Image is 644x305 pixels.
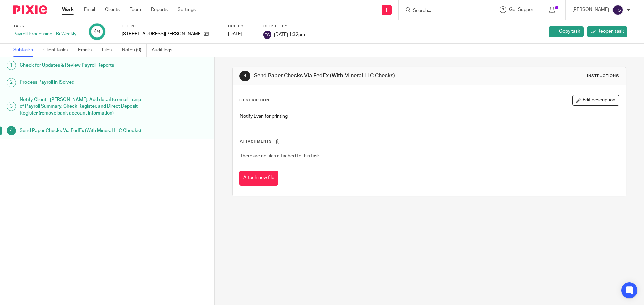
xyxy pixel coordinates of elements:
[13,31,80,37] div: Payroll Processing - Bi-Weekly - 700 [PERSON_NAME]
[559,28,580,35] span: Copy task
[239,71,250,81] div: 4
[84,6,95,13] a: Email
[572,6,609,13] p: [PERSON_NAME]
[13,5,47,14] img: Pixie
[13,44,38,57] a: Subtasks
[122,44,147,57] a: Notes (0)
[130,6,141,13] a: Team
[102,44,117,57] a: Files
[412,8,473,14] input: Search
[263,24,305,29] label: Closed by
[228,31,255,37] div: [DATE]
[94,28,100,35] div: 4
[549,26,584,37] a: Copy task
[263,31,271,39] img: svg%3E
[509,7,535,12] span: Get Support
[240,113,619,120] p: Notify Evan for printing
[239,98,269,103] p: Description
[20,126,145,136] h1: Send Paper Checks Via FedEx (With Mineral LLC Checks)
[587,26,627,37] a: Reopen task
[97,30,100,34] small: /4
[254,72,444,79] h1: Send Paper Checks Via FedEx (With Mineral LLC Checks)
[239,171,278,186] button: Attach new file
[7,102,16,111] div: 3
[20,77,145,87] h1: Process Payroll in iSolved
[240,154,321,158] span: There are no files attached to this task.
[43,44,73,57] a: Client tasks
[7,61,16,70] div: 1
[62,6,74,13] a: Work
[228,24,255,29] label: Due by
[78,44,97,57] a: Emails
[122,31,200,37] p: [STREET_ADDRESS][PERSON_NAME] LLC
[20,60,145,70] h1: Check for Updates & Review Payroll Reports
[105,6,120,13] a: Clients
[178,6,196,13] a: Settings
[122,24,220,29] label: Client
[572,95,619,106] button: Edit description
[240,140,272,143] span: Attachments
[7,126,16,135] div: 4
[274,32,305,37] span: [DATE] 1:32pm
[597,28,624,35] span: Reopen task
[612,5,623,15] img: svg%3E
[7,78,16,87] div: 2
[20,95,145,119] h1: Notify Client - [PERSON_NAME]; Add detail to email - snip of Payroll Summary, Check Register, and...
[152,44,177,57] a: Audit logs
[13,24,80,29] label: Task
[151,6,168,13] a: Reports
[587,73,619,79] div: Instructions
